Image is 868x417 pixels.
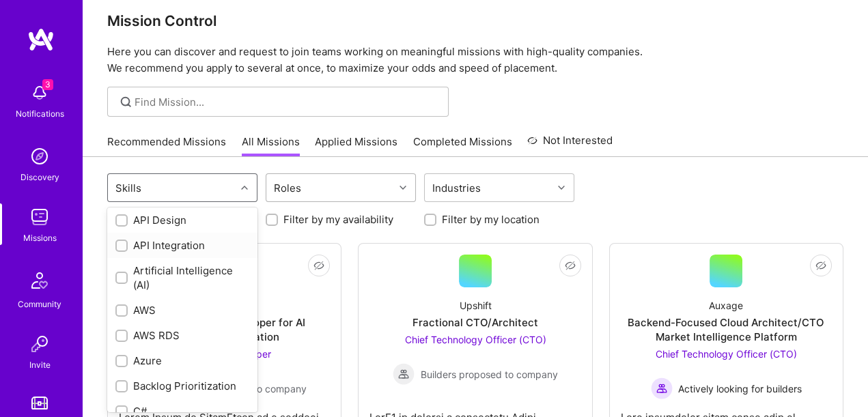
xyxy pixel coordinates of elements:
[31,397,48,409] img: tokens
[315,134,397,157] a: Applied Missions
[26,330,53,358] img: Invite
[107,44,843,76] p: Here you can discover and request to join teams working on meaningful missions with high-quality ...
[442,212,540,227] label: Filter by my location
[420,367,557,382] span: Builders proposed to company
[815,260,826,271] i: icon EyeClosed
[118,94,134,110] i: icon SearchGrey
[429,178,484,198] div: Industries
[621,315,832,344] div: Backend-Focused Cloud Architect/CTO Market Intelligence Platform
[42,79,53,90] span: 3
[18,297,61,311] div: Community
[27,27,55,52] img: logo
[656,348,797,360] span: Chief Technology Officer (CTO)
[242,134,300,157] a: All Missions
[413,134,512,157] a: Completed Missions
[393,363,415,385] img: Builders proposed to company
[112,178,145,198] div: Skills
[404,334,546,345] span: Chief Technology Officer (CTO)
[400,184,406,191] i: icon Chevron
[115,328,249,343] div: AWS RDS
[313,260,324,271] i: icon EyeClosed
[115,379,249,393] div: Backlog Prioritization
[651,377,673,399] img: Actively looking for builders
[115,213,249,227] div: API Design
[107,134,226,157] a: Recommended Missions
[135,95,438,109] input: Find Mission...
[115,354,249,368] div: Azure
[283,212,393,227] label: Filter by my availability
[23,264,56,297] img: Community
[115,303,249,317] div: AWS
[527,132,613,157] a: Not Interested
[558,184,565,191] i: icon Chevron
[115,238,249,253] div: API Integration
[115,263,249,292] div: Artificial Intelligence (AI)
[565,260,576,271] i: icon EyeClosed
[107,12,843,29] h3: Mission Control
[26,79,53,106] img: bell
[678,382,802,396] span: Actively looking for builders
[241,184,248,191] i: icon Chevron
[23,231,57,245] div: Missions
[29,358,51,372] div: Invite
[16,106,64,121] div: Notifications
[459,298,491,313] div: Upshift
[26,143,53,170] img: discovery
[412,315,538,330] div: Fractional CTO/Architect
[26,203,53,231] img: teamwork
[709,298,743,313] div: Auxage
[20,170,59,184] div: Discovery
[270,178,305,198] div: Roles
